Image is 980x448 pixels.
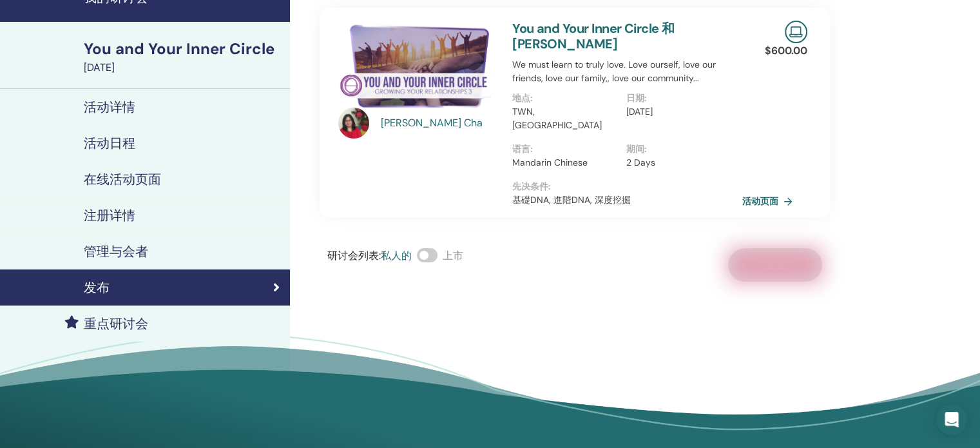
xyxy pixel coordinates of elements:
img: You and Your Inner Circle [338,21,497,112]
p: 地点 : [512,92,619,105]
h4: 活动日程 [84,135,135,151]
h4: 发布 [84,280,110,295]
p: Mandarin Chinese [512,156,619,170]
div: You and Your Inner Circle [84,38,282,60]
div: Open Intercom Messenger [936,404,967,435]
h4: 管理与会者 [84,244,148,259]
span: 上市 [443,249,463,262]
p: $ 600.00 [765,43,807,59]
img: default.jpg [338,108,369,139]
p: TWN, [GEOGRAPHIC_DATA] [512,105,619,132]
p: 语言 : [512,142,619,156]
span: 研讨会列表 : [327,249,381,262]
p: [DATE] [626,105,733,119]
a: 活动页面 [742,191,798,211]
span: 私人的 [381,249,412,262]
a: You and Your Inner Circle[DATE] [76,38,290,75]
p: 日期 : [626,92,733,105]
div: [DATE] [84,60,282,75]
p: 期间 : [626,142,733,156]
a: You and Your Inner Circle 和 [PERSON_NAME] [512,20,675,52]
h4: 重点研讨会 [84,316,148,331]
a: [PERSON_NAME] Cha [381,115,500,131]
h4: 活动详情 [84,99,135,115]
img: Live Online Seminar [785,21,807,43]
p: 基礎DNA, 進階DNA, 深度挖掘 [512,193,740,207]
p: 2 Days [626,156,733,170]
p: We must learn to truly love. Love ourself, love our friends, love our family,, love our community... [512,58,740,85]
h4: 注册详情 [84,208,135,223]
h4: 在线活动页面 [84,171,161,187]
p: 先决条件 : [512,180,740,193]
